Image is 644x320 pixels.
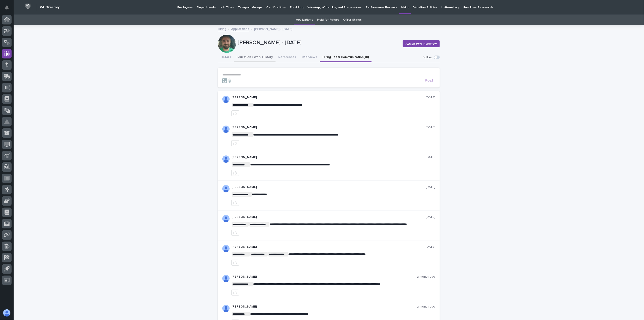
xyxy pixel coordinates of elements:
p: a month ago [417,305,435,309]
button: like this post [231,260,239,266]
button: References [276,53,299,62]
p: [DATE] [426,215,435,219]
p: a month ago [417,275,435,279]
button: Details [218,53,234,62]
button: like this post [231,110,239,116]
button: Education / Work History [234,53,276,62]
a: Applications [231,26,249,31]
p: Follow [423,56,432,59]
p: [DATE] [426,185,435,189]
a: Applications [296,15,313,25]
img: AOh14GjpcA6ydKGAvwfezp8OhN30Q3_1BHk5lQOeczEvCIoEuGETHm2tT-JUDAHyqffuBe4ae2BInEDZwLlH3tcCd_oYlV_i4... [222,96,230,103]
p: [PERSON_NAME] [231,245,426,249]
a: Hiring [218,26,226,31]
p: [DATE] [426,245,435,249]
img: AOh14GjpcA6ydKGAvwfezp8OhN30Q3_1BHk5lQOeczEvCIoEuGETHm2tT-JUDAHyqffuBe4ae2BInEDZwLlH3tcCd_oYlV_i4... [222,275,230,282]
p: [PERSON_NAME] [231,126,426,129]
button: Notifications [2,3,12,12]
p: [PERSON_NAME] - [DATE] [238,39,399,46]
button: like this post [231,200,239,206]
button: Interviews [299,53,320,62]
span: Assign PWI Interview [406,41,437,46]
p: [PERSON_NAME] [231,275,417,279]
p: [DATE] [426,155,435,159]
img: Workspace Logo [24,2,32,10]
button: users-avatar [2,308,12,318]
img: AOh14GiWKAYVPIbfHyIkyvX2hiPF8_WCcz-HU3nlZscn=s96-c [222,185,230,192]
p: [DATE] [426,96,435,99]
a: Offer Status [343,15,362,25]
button: Assign PWI Interview [403,40,440,47]
img: AOh14GiWKAYVPIbfHyIkyvX2hiPF8_WCcz-HU3nlZscn=s96-c [222,155,230,163]
p: [PERSON_NAME] [231,215,426,219]
img: AOh14GiWKAYVPIbfHyIkyvX2hiPF8_WCcz-HU3nlZscn=s96-c [222,305,230,312]
button: like this post [231,140,239,146]
div: Notifications [6,5,12,13]
button: Hiring Team Communication (10) [320,53,372,62]
span: Post [425,79,433,83]
img: AOh14GjpcA6ydKGAvwfezp8OhN30Q3_1BHk5lQOeczEvCIoEuGETHm2tT-JUDAHyqffuBe4ae2BInEDZwLlH3tcCd_oYlV_i4... [222,215,230,222]
a: Hold for Future [317,15,339,25]
p: [PERSON_NAME] [231,305,417,309]
button: Post [423,79,435,83]
button: like this post [231,230,239,236]
img: AD_cMMQEFdkFIlzGaQM1UlgNVbtYkub1ZuNm7X5DvVPV0kHcNLMCXOyylCYyReZchBywhUitTKQCygOvZEopJuMWZf2_cvEZo... [222,126,230,133]
h2: 04. Directory [40,5,60,9]
p: [PERSON_NAME] [231,185,426,189]
button: like this post [231,290,239,296]
p: [PERSON_NAME] [231,96,426,99]
p: [PERSON_NAME] - [DATE] [254,26,292,31]
img: AOh14GiWKAYVPIbfHyIkyvX2hiPF8_WCcz-HU3nlZscn=s96-c [222,245,230,252]
p: [PERSON_NAME] [231,155,426,159]
button: like this post [231,170,239,176]
p: [DATE] [426,126,435,129]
